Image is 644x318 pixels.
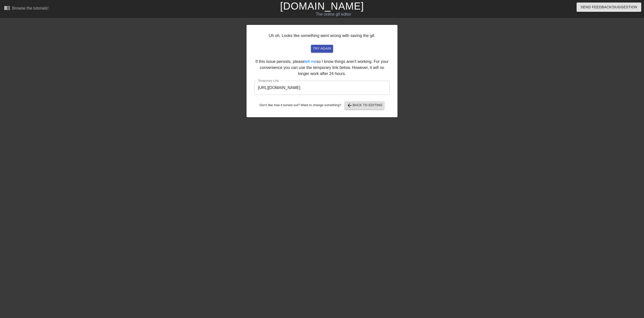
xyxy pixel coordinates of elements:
a: Browse the tutorials! [4,5,49,13]
button: Send Feedback/Suggestion [577,3,641,12]
button: try again [311,45,333,53]
div: The online gif editor [217,11,450,17]
input: bare [254,81,390,95]
span: Send Feedback/Suggestion [581,4,637,10]
div: Don't like how it turned out? Want to change something? [254,101,390,109]
button: Back to Editing [345,101,385,109]
a: tell me [305,59,316,64]
span: try again [313,46,331,52]
span: arrow_back [347,102,353,108]
div: Uh oh. Looks like something went wrong with saving the gif. If this issue persists, please so I k... [247,25,397,117]
div: Browse the tutorials! [12,6,49,10]
a: [DOMAIN_NAME] [280,1,364,12]
span: Back to Editing [347,102,383,108]
span: menu_book [4,5,10,11]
